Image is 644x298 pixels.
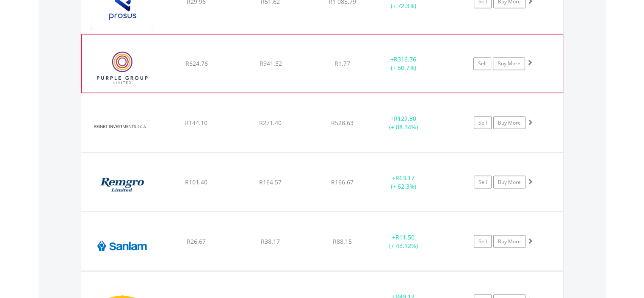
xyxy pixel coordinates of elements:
span: R1.77 [334,59,350,67]
span: R127.30 [394,114,416,122]
img: EQU.ZA.PPE.png [86,45,159,90]
a: Sell [473,57,491,70]
span: R63.17 [395,173,415,181]
a: Sell [474,235,492,248]
div: + (+ 88.34%) [372,114,436,131]
a: Buy More [493,57,525,70]
span: R316.76 [394,55,416,63]
span: R38.17 [261,237,280,245]
a: Sell [474,116,492,129]
span: R271.40 [259,118,282,126]
span: R528.63 [331,118,354,126]
span: R164.57 [259,178,282,186]
a: Buy More [493,235,525,248]
span: R166.67 [331,178,354,186]
div: + (+ 43.12%) [372,233,436,250]
a: Buy More [493,116,525,129]
div: + (+ 62.3%) [372,173,436,190]
span: R26.67 [187,237,206,245]
img: EQU.ZA.SLM.png [86,223,158,268]
span: R11.50 [395,233,415,241]
span: R88.15 [333,237,352,245]
a: Buy More [493,175,525,188]
img: EQU.ZA.RNI.png [86,104,158,150]
span: R144.10 [185,118,207,126]
a: Sell [474,175,492,188]
img: EQU.ZA.REM.png [86,163,158,209]
span: R941.52 [259,59,282,67]
span: R624.76 [185,59,207,67]
div: + (+ 50.7%) [371,55,435,72]
span: R101.40 [185,178,207,186]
